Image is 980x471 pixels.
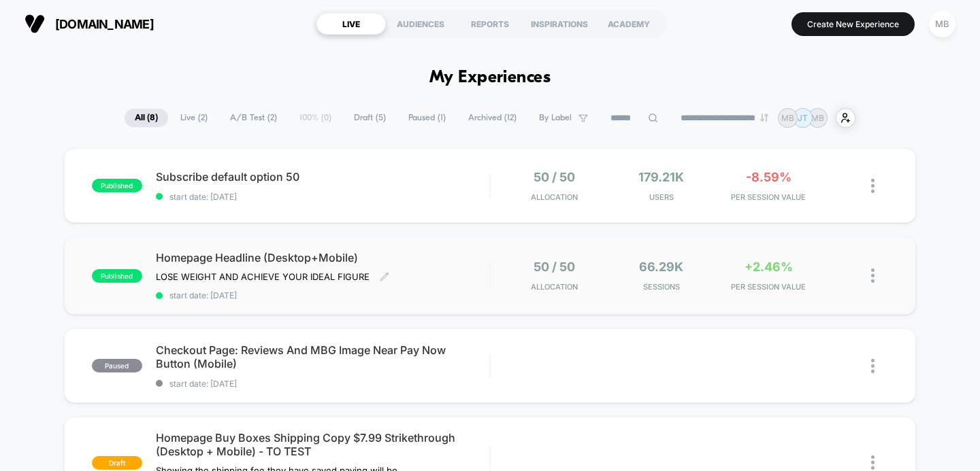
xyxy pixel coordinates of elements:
span: +2.46% [745,260,793,274]
p: JT [798,113,808,123]
p: MB [811,113,824,123]
span: Draft ( 5 ) [344,109,396,127]
h1: My Experiences [429,68,551,88]
img: Visually logo [24,14,45,34]
button: MB [925,10,960,38]
span: Allocation [531,192,578,202]
span: Homepage Headline (Desktop+Mobile) [156,251,490,264]
span: 66.29k [639,260,683,274]
span: published [92,269,142,283]
span: PER SESSION VALUE [719,282,819,292]
span: Sessions [611,282,711,292]
span: -8.59% [746,170,791,184]
div: MB [929,11,955,37]
span: Subscribe default option 50 [156,170,490,184]
div: LIVE [316,13,386,35]
img: end [760,114,768,122]
span: 179.21k [638,170,684,184]
span: Live ( 2 ) [170,109,218,127]
button: [DOMAIN_NAME] [20,13,158,35]
span: published [92,179,142,192]
span: Paused ( 1 ) [398,109,456,127]
div: INSPIRATIONS [525,13,594,35]
div: REPORTS [455,13,525,35]
span: draft [92,456,142,470]
button: Create New Experience [791,12,915,36]
span: Users [611,192,711,202]
div: AUDIENCES [386,13,455,35]
span: Allocation [531,282,578,292]
span: A/B Test ( 2 ) [220,109,287,127]
p: MB [781,113,794,123]
span: start date: [DATE] [156,192,490,202]
span: LOSE WEIGHT AND ACHIEVE YOUR IDEAL FIGURE [156,271,370,282]
img: close [871,179,875,193]
div: ACADEMY [594,13,664,35]
span: PER SESSION VALUE [719,192,819,202]
img: close [871,359,875,373]
span: Archived ( 12 ) [458,109,527,127]
span: 50 / 50 [534,170,575,184]
span: paused [92,359,142,372]
span: start date: [DATE] [156,290,490,300]
span: By Label [539,113,572,123]
img: close [871,268,875,283]
span: 50 / 50 [534,260,575,274]
span: start date: [DATE] [156,379,490,389]
span: All ( 8 ) [125,109,168,127]
span: Homepage Buy Boxes Shipping Copy $7.99 Strikethrough (Desktop + Mobile) - TO TEST [156,431,490,458]
img: close [871,455,875,470]
span: [DOMAIN_NAME] [55,17,154,31]
span: Checkout Page: Reviews And MBG Image Near Pay Now Button (Mobile) [156,343,490,370]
